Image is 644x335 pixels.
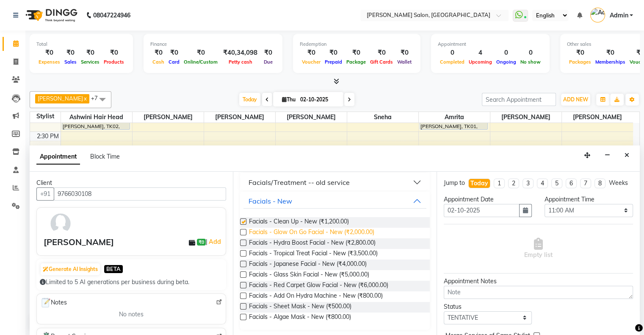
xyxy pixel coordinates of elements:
[344,59,368,65] span: Package
[276,112,347,123] span: [PERSON_NAME]
[249,302,351,313] span: Facials - Sheet Mask - New (₹500.00)
[262,59,275,65] span: Due
[566,179,577,188] li: 6
[90,153,120,160] span: Block Time
[36,48,62,58] div: ₹0
[182,59,220,65] span: Online/Custom
[227,59,254,65] span: Petty cash
[609,11,628,20] span: Admin
[593,59,627,65] span: Memberships
[621,149,633,162] button: Close
[249,291,383,302] span: Facials - Add On Hydra Machine - New (₹800.00)
[567,59,593,65] span: Packages
[249,260,367,270] span: Facials - Japanese Facial - New (₹4,000.00)
[166,59,182,65] span: Card
[79,59,102,65] span: Services
[368,48,395,58] div: ₹0
[40,297,67,308] span: Notes
[62,59,79,65] span: Sales
[344,48,368,58] div: ₹0
[249,238,376,249] span: Facials - Hydra Boost Facial - New (₹2,800.00)
[166,48,182,58] div: ₹0
[444,204,520,217] input: yyyy-mm-dd
[249,228,374,238] span: Facials - Glow On Go Facial - New (₹2,000.00)
[48,211,73,236] img: avatar
[261,48,276,58] div: ₹0
[368,59,395,65] span: Gift Cards
[444,195,532,204] div: Appointment Date
[323,48,344,58] div: ₹0
[300,48,323,58] div: ₹0
[38,95,83,102] span: [PERSON_NAME]
[54,187,226,201] input: Search by Name/Mobile/Email/Code
[249,177,350,187] div: Facials/Treatment -- old service
[62,48,79,58] div: ₹0
[207,237,222,247] a: Add
[243,175,426,190] button: Facials/Treatment -- old service
[395,48,414,58] div: ₹0
[249,270,369,281] span: Facials - Glass Skin Facial - New (₹5,000.00)
[102,59,126,65] span: Products
[243,193,426,209] button: Facials - New
[494,48,518,58] div: 0
[182,48,220,58] div: ₹0
[580,179,591,188] li: 7
[438,48,467,58] div: 0
[249,217,349,228] span: Facials - Clean Up - New (₹1,200.00)
[551,179,562,188] li: 5
[150,41,276,48] div: Finance
[593,48,627,58] div: ₹0
[567,48,593,58] div: ₹0
[204,112,275,123] span: [PERSON_NAME]
[444,302,532,311] div: Status
[30,112,61,121] div: Stylist
[482,93,556,106] input: Search Appointment
[197,239,206,246] span: ₹0
[518,59,543,65] span: No show
[36,59,62,65] span: Expenses
[544,195,633,204] div: Appointment Time
[594,179,605,188] li: 8
[518,48,543,58] div: 0
[249,249,378,260] span: Facials - Tropical Treat Facial - New (₹3,500.00)
[83,95,87,102] a: x
[590,8,605,22] img: Admin
[36,179,226,187] div: Client
[280,96,298,103] span: Thu
[91,95,104,101] span: +7
[537,179,548,188] li: 4
[36,41,126,48] div: Total
[36,149,80,165] span: Appointment
[300,59,323,65] span: Voucher
[61,112,132,123] span: Ashwini Hair Head
[249,281,388,291] span: Facials - Red Carpet Glow Facial - New (₹6,000.00)
[93,3,130,27] b: 08047224946
[467,48,494,58] div: 4
[22,3,80,27] img: logo
[563,96,588,103] span: ADD NEW
[249,196,292,206] div: Facials - New
[220,48,261,58] div: ₹40,34,098
[395,59,414,65] span: Wallet
[609,179,628,187] div: Weeks
[133,112,204,123] span: [PERSON_NAME]
[298,93,340,106] input: 2025-10-02
[300,41,414,48] div: Redemption
[490,112,561,123] span: [PERSON_NAME]
[494,59,518,65] span: Ongoing
[508,179,519,188] li: 2
[438,59,467,65] span: Completed
[104,265,123,273] span: BETA
[239,93,260,106] span: Today
[323,59,344,65] span: Prepaid
[41,263,100,275] button: Generate AI Insights
[522,179,533,188] li: 3
[206,237,222,247] span: |
[444,277,633,286] div: Appointment Notes
[119,310,144,319] span: No notes
[444,179,465,187] div: Jump to
[35,132,61,141] div: 2:30 PM
[438,41,543,48] div: Appointment
[561,94,590,106] button: ADD NEW
[494,179,505,188] li: 1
